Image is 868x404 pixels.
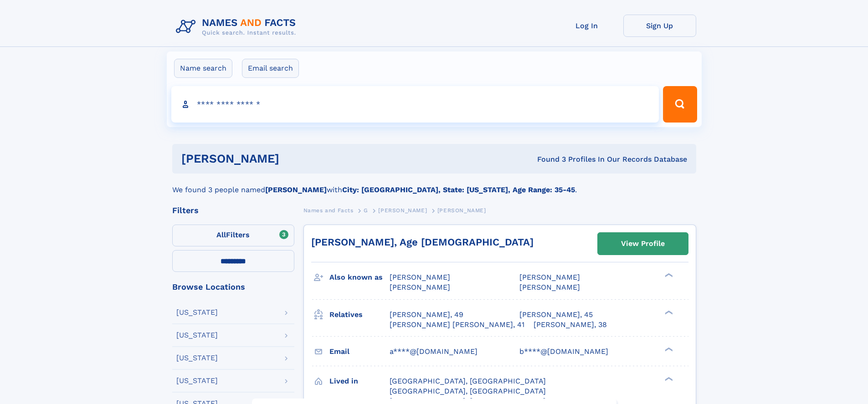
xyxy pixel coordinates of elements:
[534,320,607,330] a: [PERSON_NAME], 38
[663,376,673,382] div: ❯
[172,283,294,291] div: Browse Locations
[390,320,524,330] a: [PERSON_NAME] [PERSON_NAME], 41
[663,346,673,352] div: ❯
[390,387,546,395] span: [GEOGRAPHIC_DATA], [GEOGRAPHIC_DATA]
[176,309,218,316] div: [US_STATE]
[342,185,575,194] b: City: [GEOGRAPHIC_DATA], State: [US_STATE], Age Range: 35-45
[519,283,580,291] span: [PERSON_NAME]
[265,185,327,194] b: [PERSON_NAME]
[172,15,303,39] img: Logo Names and Facts
[329,307,390,322] h3: Relatives
[303,205,354,216] a: Names and Facts
[311,236,534,248] a: [PERSON_NAME], Age [DEMOGRAPHIC_DATA]
[519,310,593,320] a: [PERSON_NAME], 45
[663,272,673,278] div: ❯
[364,205,368,216] a: G
[181,153,408,164] h1: [PERSON_NAME]
[216,230,226,239] span: All
[174,59,232,78] label: Name search
[663,86,697,123] button: Search Button
[176,377,218,384] div: [US_STATE]
[172,206,294,215] div: Filters
[621,233,665,254] div: View Profile
[378,205,427,216] a: [PERSON_NAME]
[390,310,463,320] a: [PERSON_NAME], 49
[176,354,218,362] div: [US_STATE]
[390,273,450,281] span: [PERSON_NAME]
[171,86,659,123] input: search input
[437,207,486,214] span: [PERSON_NAME]
[378,207,427,214] span: [PERSON_NAME]
[176,332,218,339] div: [US_STATE]
[242,59,299,78] label: Email search
[390,283,450,291] span: [PERSON_NAME]
[390,377,546,385] span: [GEOGRAPHIC_DATA], [GEOGRAPHIC_DATA]
[519,273,580,281] span: [PERSON_NAME]
[550,15,623,37] a: Log In
[329,270,390,285] h3: Also known as
[408,154,687,164] div: Found 3 Profiles In Our Records Database
[623,15,696,37] a: Sign Up
[172,174,696,195] div: We found 3 people named with .
[172,225,294,246] label: Filters
[329,344,390,359] h3: Email
[364,207,368,214] span: G
[663,309,673,315] div: ❯
[598,233,688,255] a: View Profile
[329,373,390,389] h3: Lived in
